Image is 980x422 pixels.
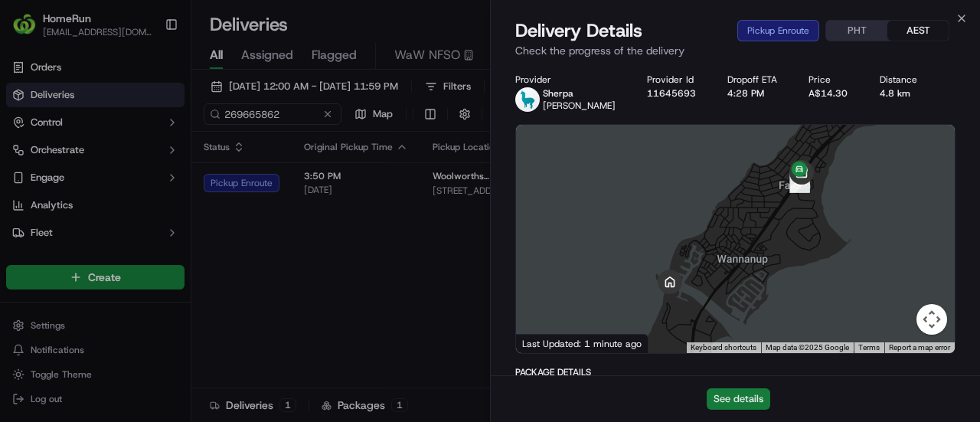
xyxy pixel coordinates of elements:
[515,87,540,112] img: sherpa_logo.png
[766,343,849,352] span: Map data ©2025 Google
[520,333,570,353] a: Open this area in Google Maps (opens a new window)
[707,388,770,410] button: See details
[887,21,949,41] button: AEST
[727,87,784,100] div: 4:28 PM
[880,87,924,100] div: 4.8 km
[515,74,622,86] div: Provider
[858,343,880,352] a: Terms (opens in new tab)
[916,304,947,335] button: Map camera controls
[647,87,696,100] button: 11645693
[515,18,642,43] span: Delivery Details
[516,334,648,353] div: Last Updated: 1 minute ago
[515,366,955,378] div: Package Details
[808,74,854,86] div: Price
[543,87,616,100] p: Sherpa
[808,87,854,100] div: A$14.30
[520,333,570,353] img: Google
[889,343,950,352] a: Report a map error
[515,43,955,58] p: Check the progress of the delivery
[543,100,616,112] span: [PERSON_NAME]
[691,342,756,353] button: Keyboard shortcuts
[880,74,924,86] div: Distance
[647,74,703,86] div: Provider Id
[727,74,784,86] div: Dropoff ETA
[826,21,887,41] button: PHT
